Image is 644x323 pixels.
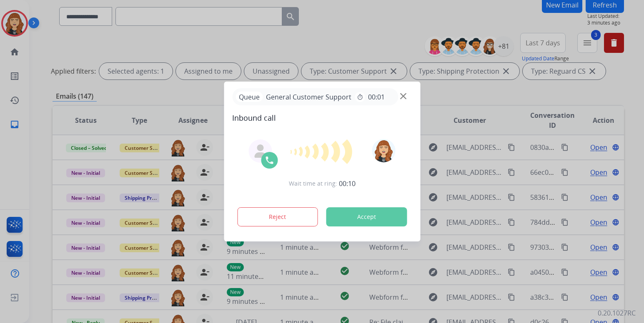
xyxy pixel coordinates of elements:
[326,207,407,226] button: Accept
[264,155,274,165] img: call-icon
[236,92,263,102] p: Queue
[237,207,318,226] button: Reject
[372,139,396,162] img: avatar
[289,179,337,188] span: Wait time at ring:
[400,93,406,99] img: close-button
[339,179,356,189] span: 00:10
[598,308,636,318] p: 0.20.1027RC
[232,112,412,124] span: Inbound call
[253,144,267,158] img: agent-avatar
[368,92,385,102] span: 00:01
[356,94,363,100] mat-icon: timer
[263,92,355,102] span: General Customer Support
